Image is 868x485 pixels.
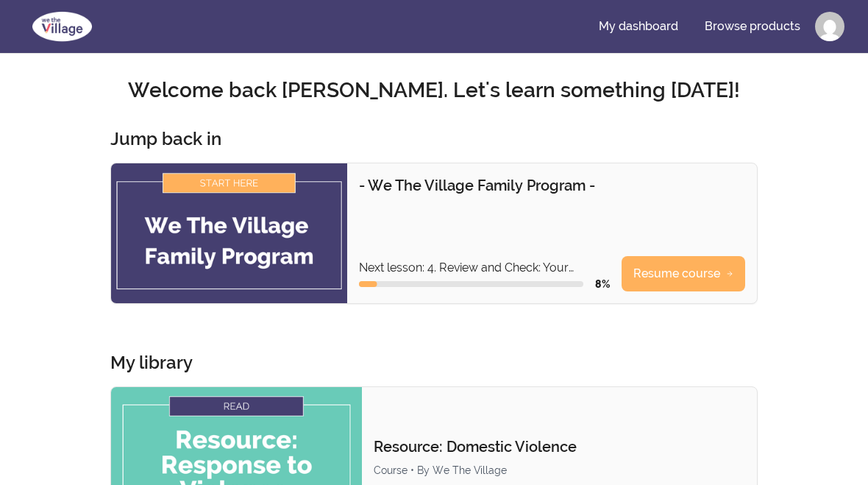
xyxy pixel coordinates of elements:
[815,12,844,41] img: Profile image for Mary Steindl
[374,463,745,478] div: Course • By We The Village
[359,281,583,287] div: Course progress
[24,77,844,104] h2: Welcome back [PERSON_NAME]. Let's learn something [DATE]!
[587,9,844,44] nav: Main
[595,278,610,290] span: 8 %
[24,9,101,44] img: We The Village logo
[110,351,193,375] h3: My library
[359,175,745,196] p: - We The Village Family Program -
[110,127,221,151] h3: Jump back in
[622,256,745,291] a: Resume course
[374,436,745,457] p: Resource: Domestic Violence
[359,259,610,277] p: Next lesson: 4. Review and Check: Your Knowledge
[587,9,690,44] a: My dashboard
[693,9,812,44] a: Browse products
[111,163,347,303] img: Product image for - We The Village Family Program -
